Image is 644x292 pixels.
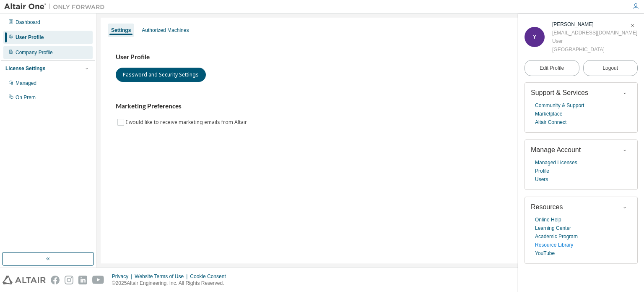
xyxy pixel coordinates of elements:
a: Online Help [535,216,561,224]
a: Altair Connect [535,118,566,126]
div: Yassin Yassin [552,20,637,29]
h3: User Profile [116,53,625,61]
a: Community & Support [535,101,584,110]
a: Managed Licenses [535,158,577,167]
button: Password and Security Settings [116,68,206,82]
div: User Profile [16,34,44,41]
span: Y [533,34,536,40]
div: Company Profile [16,49,53,56]
a: YouTube [535,249,555,258]
a: Resource Library [535,241,573,249]
div: Settings [111,27,131,34]
img: Altair One [4,3,109,11]
img: youtube.svg [92,276,104,284]
img: altair_logo.svg [3,276,46,284]
div: On Prem [16,94,36,101]
img: instagram.svg [65,276,73,284]
a: Learning Center [535,224,571,232]
div: Cookie Consent [190,273,231,280]
h3: Marketing Preferences [116,102,625,110]
div: License Settings [5,65,45,72]
span: Manage Account [531,146,581,153]
img: linkedin.svg [78,276,87,284]
div: Authorized Machines [142,27,189,34]
label: I would like to receive marketing emails from Altair [126,117,249,127]
span: Resources [531,203,563,210]
p: © 2025 Altair Engineering, Inc. All Rights Reserved. [112,280,231,287]
div: Privacy [112,273,135,280]
img: facebook.svg [51,276,60,284]
a: Edit Profile [525,60,579,76]
div: [GEOGRAPHIC_DATA] [552,45,637,54]
span: Support & Services [531,89,588,96]
div: Dashboard [16,19,40,26]
a: Users [535,175,548,184]
div: [EMAIL_ADDRESS][DOMAIN_NAME] [552,29,637,37]
div: Managed [16,80,36,87]
span: Edit Profile [540,65,564,71]
a: Marketplace [535,110,562,118]
div: User [552,37,637,45]
button: Logout [583,60,638,76]
div: Website Terms of Use [135,273,190,280]
a: Profile [535,167,549,175]
span: Logout [602,64,618,72]
a: Academic Program [535,232,578,241]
